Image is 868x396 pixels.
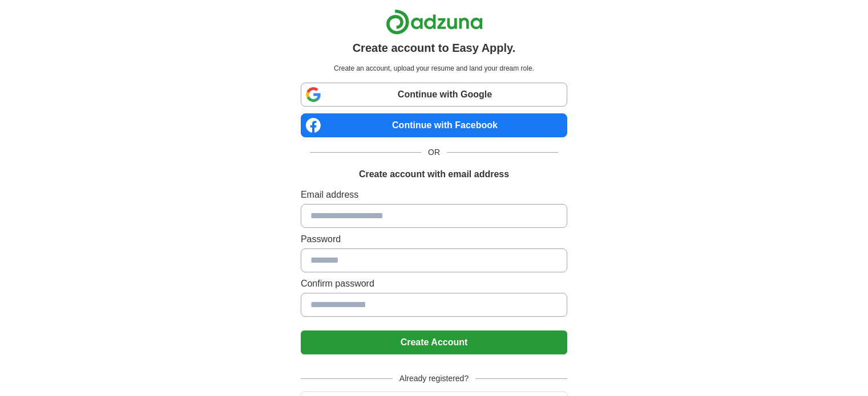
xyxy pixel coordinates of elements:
p: Create an account, upload your resume and land your dream role. [303,63,565,74]
span: OR [421,146,447,158]
h1: Create account to Easy Apply. [353,39,516,56]
button: Create Account [301,330,567,354]
img: Adzuna logo [386,9,483,35]
label: Password [301,232,567,246]
h1: Create account with email address [359,168,509,181]
a: Continue with Facebook [301,113,567,137]
span: Already registered? [393,373,475,385]
label: Confirm password [301,277,567,291]
label: Email address [301,188,567,202]
a: Continue with Google [301,83,567,107]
